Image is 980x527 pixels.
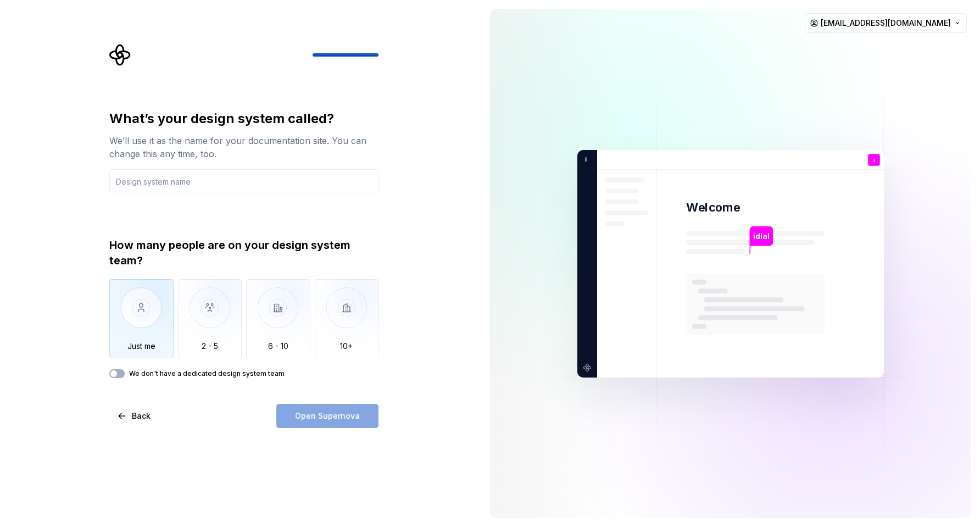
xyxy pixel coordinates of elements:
[109,134,378,160] div: We’ll use it as the name for your documentation site. You can change this any time, too.
[109,44,131,66] svg: Supernova Logo
[805,13,967,33] button: [EMAIL_ADDRESS][DOMAIN_NAME]
[753,230,769,242] p: idlal
[109,110,378,127] div: What’s your design system called?
[109,169,378,193] input: Design system name
[873,157,875,163] p: i
[686,199,740,215] p: Welcome
[821,18,951,29] span: [EMAIL_ADDRESS][DOMAIN_NAME]
[109,404,160,428] button: Back
[132,410,151,421] span: Back
[109,237,378,268] div: How many people are on your design system team?
[129,369,285,378] label: We don't have a dedicated design system team
[581,154,587,164] p: I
